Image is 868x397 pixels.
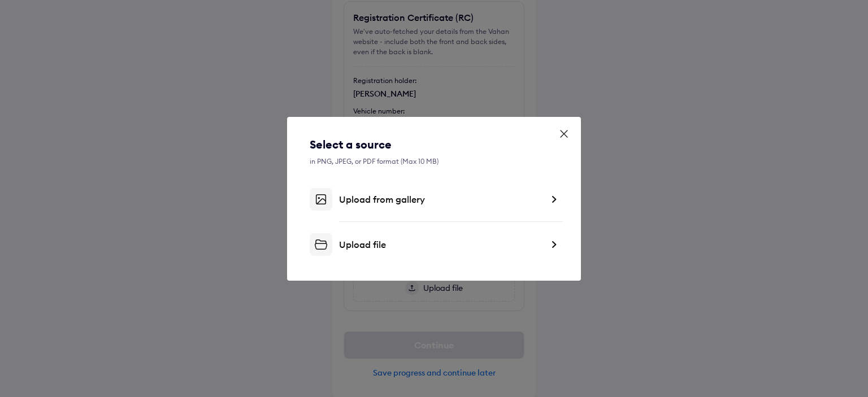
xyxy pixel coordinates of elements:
img: gallery-upload.svg [310,188,332,211]
img: right-dark-arrow.svg [549,239,558,250]
img: file-upload.svg [310,233,332,256]
div: Select a source [310,137,558,152]
div: in PNG, JPEG, or PDF format (Max 10 MB) [310,157,558,165]
div: Upload file [339,239,542,250]
div: Upload from gallery [339,194,542,205]
img: right-dark-arrow.svg [549,194,558,205]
